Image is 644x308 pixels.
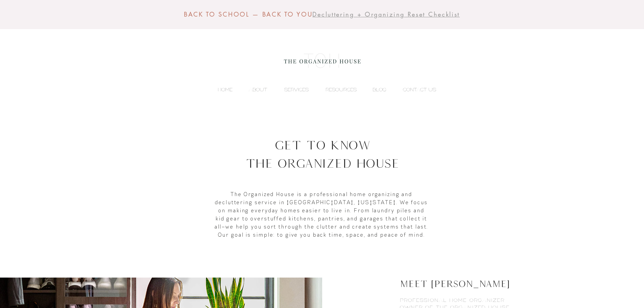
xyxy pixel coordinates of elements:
[184,10,313,18] span: BACK TO SCHOOL — BACK TO YOU
[390,85,439,95] a: CONTACT US
[281,85,312,95] p: SERVICES
[312,10,460,18] span: Decluttering + Organizing Reset Checklist
[236,85,270,95] a: ABOUT
[281,47,364,74] img: the organized house
[400,278,566,290] h2: MEET [PERSON_NAME]
[245,85,270,95] p: ABOUT
[312,10,460,18] a: Decluttering + Organizing Reset Checklist
[312,85,360,95] a: RESOURCES
[205,85,236,95] a: HOME
[400,85,439,95] p: CONTACT US
[369,85,390,95] p: BLOG
[205,85,439,95] nav: Site
[214,85,236,95] p: HOME
[157,136,488,172] h1: Get to Know The Organized House
[360,85,390,95] a: BLOG
[322,85,360,95] p: RESOURCES
[270,85,312,95] a: SERVICES
[214,190,430,239] p: The Organized House is a professional home organizing and decluttering service in [GEOGRAPHIC_DAT...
